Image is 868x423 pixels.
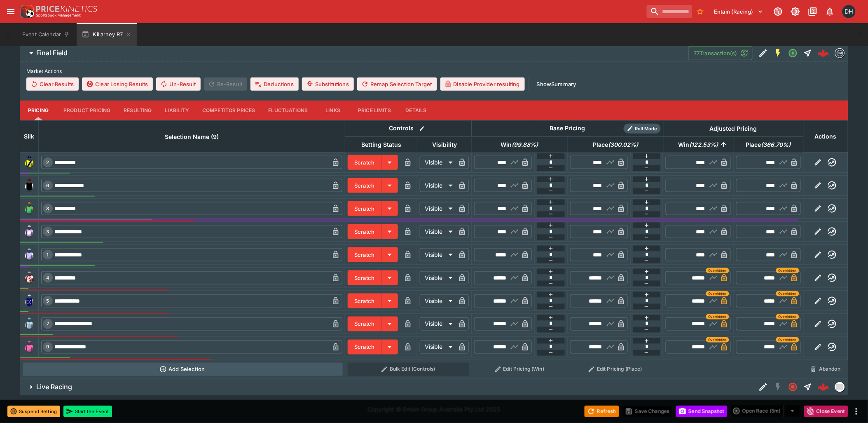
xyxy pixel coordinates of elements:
[351,101,398,120] button: Price Limits
[23,363,343,376] button: Add Selection
[818,381,829,393] img: logo-cerberus--red.svg
[26,65,842,78] label: Market Actions
[18,3,35,20] img: PriceKinetics Logo
[20,120,39,152] th: Silk
[420,294,456,308] div: Visible
[800,46,815,61] button: Straight
[756,380,771,395] button: Edit Detail
[840,2,858,21] button: David Howard
[36,49,68,57] h6: Final Field
[45,229,51,235] span: 3
[804,406,848,417] button: Close Event
[835,382,845,392] div: liveracing
[823,4,838,19] button: Notifications
[20,379,756,395] button: Live Racing
[17,23,75,46] button: Event Calendar
[348,294,381,308] button: Scratch
[420,271,456,284] div: Visible
[779,291,797,296] span: Overridden
[348,224,381,239] button: Scratch
[420,179,456,192] div: Visible
[45,252,51,258] span: 1
[806,363,845,376] button: Abandon
[771,46,786,61] button: SGM Enabled
[348,270,381,285] button: Scratch
[584,140,647,150] span: Place(300.02%)
[835,48,845,58] div: betmakers
[788,48,798,58] svg: Open
[779,268,797,273] span: Overridden
[731,405,801,417] div: split button
[250,78,299,91] button: Deductions
[818,47,829,59] div: fff1ba29-86fe-4878-a679-ade9b5b7b1d0
[676,406,728,417] button: Send Snapshot
[512,140,538,150] em: ( 99.88 %)
[647,5,692,18] input: search
[815,45,832,61] a: fff1ba29-86fe-4878-a679-ade9b5b7b1d0
[786,46,800,61] button: Open
[737,140,800,150] span: Place(366.70%)
[117,101,158,120] button: Resulting
[690,140,718,150] em: ( 122.53 %)
[709,291,727,296] span: Overridden
[196,101,262,120] button: Competitor Prices
[23,294,36,308] img: runner 5
[709,314,727,320] span: Overridden
[23,341,36,354] img: runner 9
[570,363,661,376] button: Edit Pricing (Place)
[20,101,57,120] button: Pricing
[357,78,437,91] button: Remap Selection Target
[608,140,638,150] em: ( 300.02 %)
[688,46,753,60] button: 77Transaction(s)
[348,201,381,216] button: Scratch
[159,101,196,120] button: Liability
[348,178,381,193] button: Scratch
[786,380,800,395] button: Closed
[45,275,51,281] span: 4
[779,314,797,320] span: Overridden
[420,248,456,261] div: Visible
[36,383,72,392] h6: Live Racing
[417,123,428,134] button: Bulk edit
[492,140,547,150] span: Win(99.88%)
[803,120,848,152] th: Actions
[815,379,832,395] a: cbeba991-d456-41ea-9840-e8d6258a7c52
[663,120,803,136] th: Adjusted Pricing
[835,383,845,392] img: liveracing
[36,6,97,12] img: PriceKinetics
[474,363,565,376] button: Edit Pricing (Win)
[348,317,381,331] button: Scratch
[26,78,79,91] button: Clear Results
[57,101,117,120] button: Product Pricing
[45,160,51,165] span: 2
[805,4,820,19] button: Documentation
[761,140,791,150] em: ( 366.70 %)
[3,4,18,19] button: open drawer
[532,78,581,91] button: ShowSummary
[348,363,469,376] button: Bulk Edit (Controls)
[23,156,36,169] img: runner 2
[36,14,81,17] img: Sportsbook Management
[771,380,786,395] button: SGM Disabled
[632,125,661,132] span: Roll Mode
[156,78,200,91] button: Un-Result
[204,78,247,91] span: Re-Result
[547,123,589,134] div: Base Pricing
[156,132,228,142] span: Selection Name (9)
[82,78,153,91] button: Clear Losing Results
[262,101,315,120] button: Fluctuations
[45,321,51,327] span: 7
[23,248,36,261] img: runner 1
[788,4,803,19] button: Toggle light/dark mode
[818,47,829,59] img: logo-cerberus--red.svg
[45,206,51,211] span: 8
[423,140,466,150] span: Visibility
[23,317,36,331] img: runner 7
[709,268,727,273] span: Overridden
[694,5,707,18] button: No Bookmarks
[420,341,456,354] div: Visible
[420,156,456,169] div: Visible
[20,45,688,61] button: Final Field
[23,179,36,192] img: runner 6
